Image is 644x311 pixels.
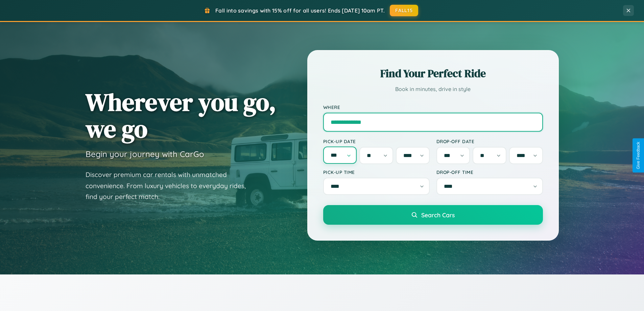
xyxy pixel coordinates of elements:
[636,142,641,169] div: Give Feedback
[86,149,204,159] h3: Begin your journey with CarGo
[323,84,543,94] p: Book in minutes, drive in style
[86,89,276,142] h1: Wherever you go, we go
[323,138,430,144] label: Pick-up Date
[323,205,543,225] button: Search Cars
[323,169,430,175] label: Pick-up Time
[421,211,455,219] span: Search Cars
[436,169,543,175] label: Drop-off Time
[323,66,543,81] h2: Find Your Perfect Ride
[86,169,255,202] p: Discover premium car rentals with unmatched convenience. From luxury vehicles to everyday rides, ...
[390,5,418,16] button: FALL15
[215,7,385,14] span: Fall into savings with 15% off for all users! Ends [DATE] 10am PT.
[436,138,543,144] label: Drop-off Date
[323,104,543,110] label: Where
